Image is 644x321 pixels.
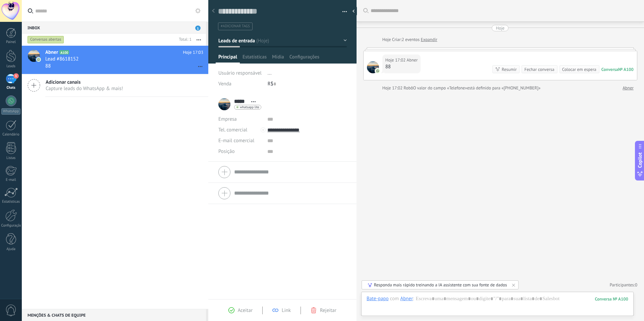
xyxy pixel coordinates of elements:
[1,156,21,160] div: Listas
[195,26,201,31] span: 1
[176,36,192,43] div: Total: 1
[467,85,540,91] span: está definido para «[PHONE_NUMBER]»
[28,36,64,44] div: Conversas abertas
[45,56,78,63] span: Lead #8618152
[45,63,51,69] span: 88
[46,85,123,92] span: Capture leads do WhatsApp & mais!
[218,137,254,144] span: E-mail comercial
[238,307,253,314] span: Aceitar
[1,108,20,115] div: WhatsApp
[320,307,336,314] span: Rejeitar
[382,36,437,43] div: Criar:
[218,54,237,64] span: Principal
[243,54,267,64] span: Estatísticas
[1,200,21,204] div: Estatísticas
[218,68,263,79] div: Usuário responsável
[218,135,254,146] button: E-mail comercial
[183,49,203,56] span: Hoje 17:03
[595,296,628,302] div: 100
[192,34,206,46] button: Mais
[374,282,507,288] div: Responda mais rápido treinando a IA assistente com sua fonte de dados
[59,50,69,54] span: A100
[1,40,21,44] div: Painel
[13,73,19,79] span: 1
[502,66,517,73] div: Resumir
[218,70,262,76] span: Usuário responsável
[282,307,291,314] span: Link
[375,69,380,73] img: com.amocrm.amocrmwa.svg
[1,178,21,182] div: E-mail
[46,79,123,85] span: Adicionar canais
[45,49,58,56] span: Abner
[385,57,407,64] div: Hoje 17:02
[390,295,399,302] span: com
[1,132,21,137] div: Calendário
[1,224,21,228] div: Configurações
[635,282,637,288] span: 0
[623,85,634,91] a: Abner
[218,81,231,87] span: Venda
[218,149,234,154] span: Posição
[22,22,206,34] div: Inbox
[272,54,284,64] span: Mídia
[1,64,21,69] div: Leads
[601,67,618,72] div: Conversa
[496,25,504,31] div: Hoje
[637,152,643,168] span: Copilot
[610,282,637,288] a: Participantes:0
[218,125,247,135] button: Tel. comercial
[289,54,319,64] span: Configurações
[1,247,21,251] div: Ajuda
[22,309,206,321] div: Menções & Chats de equipe
[350,6,357,16] div: ocultar
[218,79,263,89] div: Venda
[240,106,259,109] span: whatsapp lite
[413,295,414,302] span: :
[218,146,262,157] div: Posição
[221,24,250,29] span: #adicionar tags
[421,36,437,43] a: Expandir
[1,86,21,90] div: Chats
[268,79,347,89] div: R$
[268,70,272,76] span: ...
[367,61,379,73] span: Abner
[36,57,41,62] img: icon
[22,46,208,74] a: avatariconAbnerA100Hoje 17:03Lead #861815288
[413,85,467,91] span: O valor do campo «Telefone»
[524,66,554,73] div: Fechar conversa
[400,295,413,302] div: Abner
[382,36,392,43] div: Hoje
[562,66,596,73] div: Colocar em espera
[618,67,634,72] div: № A100
[218,114,262,125] div: Empresa
[385,64,418,70] div: 88
[404,85,413,91] span: Robô
[218,127,247,133] span: Tel. comercial
[402,36,420,43] span: 2 eventos
[407,57,418,64] span: Abner
[382,85,404,91] div: Hoje 17:02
